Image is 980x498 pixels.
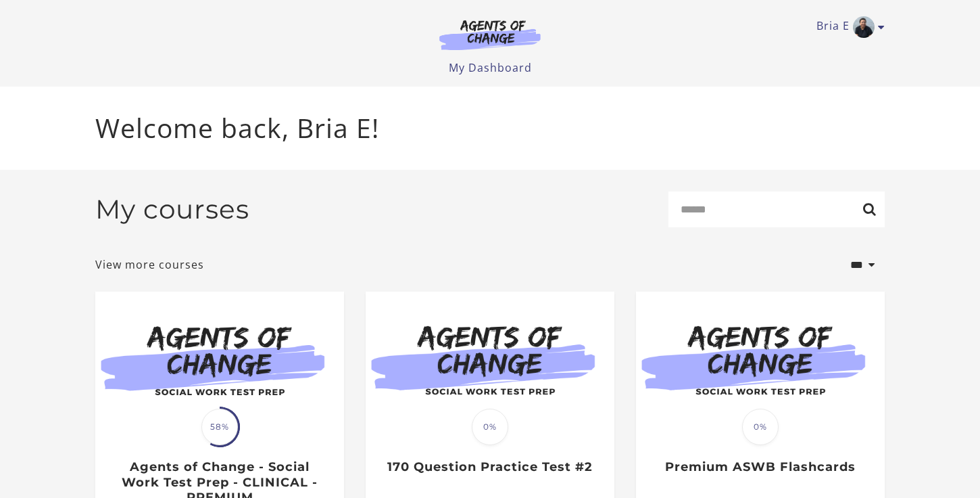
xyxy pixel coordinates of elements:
[95,108,885,148] p: Welcome back, Bria E!
[742,409,779,445] span: 0%
[380,459,599,475] h3: 170 Question Practice Test #2
[425,19,555,50] img: Agents of Change Logo
[650,459,870,475] h3: Premium ASWB Flashcards
[816,16,878,38] a: Toggle menu
[472,409,508,445] span: 0%
[95,256,204,273] a: View more courses
[95,194,249,225] h2: My courses
[449,60,532,75] a: My Dashboard
[201,409,238,445] span: 58%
